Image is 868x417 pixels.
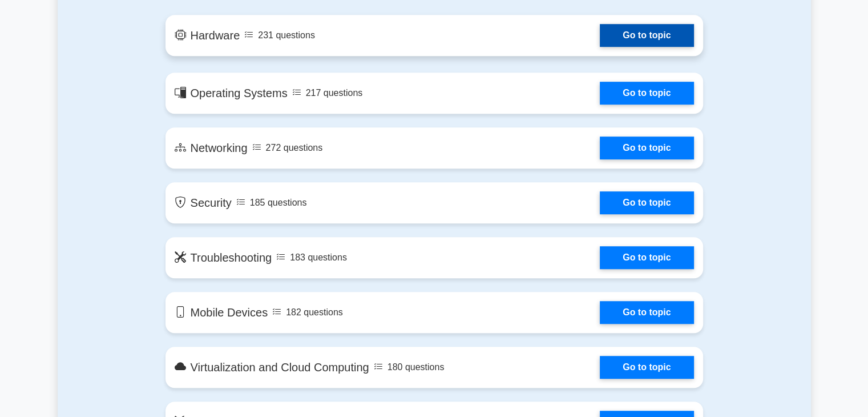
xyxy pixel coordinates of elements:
[600,82,693,105] a: Go to topic
[600,356,693,379] a: Go to topic
[600,301,693,324] a: Go to topic
[600,137,693,159] a: Go to topic
[600,191,693,214] a: Go to topic
[600,246,693,269] a: Go to topic
[600,24,693,47] a: Go to topic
